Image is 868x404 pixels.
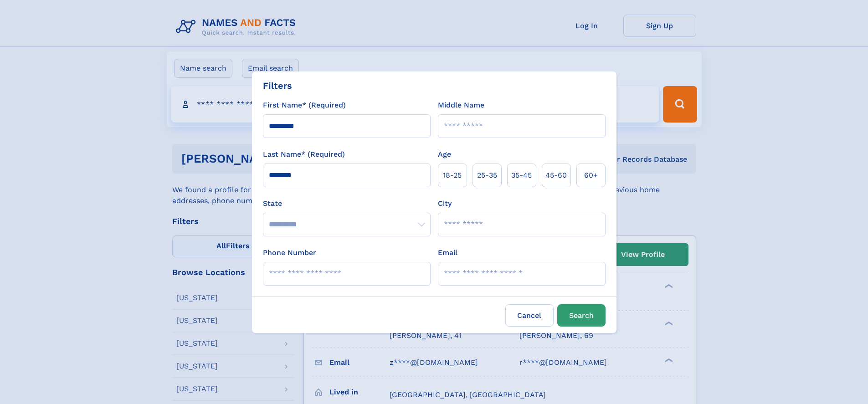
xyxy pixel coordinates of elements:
[438,100,484,111] label: Middle Name
[438,198,452,209] label: City
[557,304,606,327] button: Search
[263,100,346,111] label: First Name* (Required)
[477,170,497,181] span: 25‑35
[263,198,431,209] label: State
[443,170,462,181] span: 18‑25
[511,170,532,181] span: 35‑45
[438,247,457,258] label: Email
[263,247,316,258] label: Phone Number
[505,304,554,327] label: Cancel
[263,149,345,160] label: Last Name* (Required)
[545,170,567,181] span: 45‑60
[263,79,292,92] div: Filters
[438,149,451,160] label: Age
[584,170,598,181] span: 60+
